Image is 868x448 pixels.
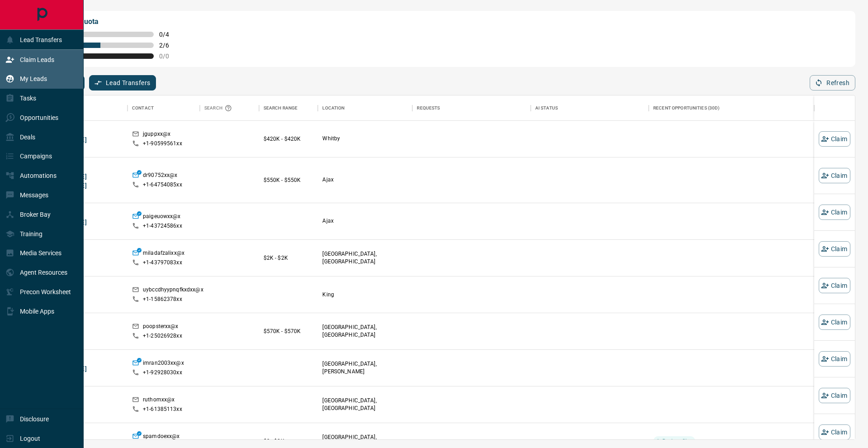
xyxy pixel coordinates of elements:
[322,324,408,339] p: [GEOGRAPHIC_DATA], [GEOGRAPHIC_DATA]
[159,52,179,60] span: 0 / 0
[264,437,314,445] p: $0 - $2K
[132,95,154,121] div: Contact
[143,332,182,340] p: +1- 25026928xx
[819,388,850,403] button: Claim
[535,95,558,121] div: AI Status
[143,172,177,181] p: dr90752xx@x
[143,295,182,303] p: +1- 15862378xx
[322,360,408,376] p: [GEOGRAPHIC_DATA], [PERSON_NAME]
[819,315,850,330] button: Claim
[819,278,850,293] button: Claim
[264,254,314,262] p: $2K - $2K
[143,181,182,189] p: +1- 64754085xx
[143,259,182,267] p: +1- 43797083xx
[143,140,182,148] p: +1- 90599561xx
[143,359,184,369] p: imran2003xx@x
[322,397,408,412] p: [GEOGRAPHIC_DATA], [GEOGRAPHIC_DATA]
[264,327,314,335] p: $570K - $570K
[143,396,175,405] p: ruthomxx@x
[322,250,408,266] p: [GEOGRAPHIC_DATA], [GEOGRAPHIC_DATA]
[819,205,850,220] button: Claim
[649,95,814,121] div: Recent Opportunities (30d)
[159,42,179,49] span: 2 / 6
[318,95,412,121] div: Location
[819,241,850,257] button: Claim
[143,433,179,442] p: spamdoexx@x
[143,405,182,413] p: +1- 61385113xx
[264,95,298,121] div: Search Range
[531,95,649,121] div: AI Status
[653,95,720,121] div: Recent Opportunities (30d)
[322,135,408,143] p: Whitby
[89,75,156,91] button: Lead Transfers
[264,135,314,143] p: $420K - $420K
[159,31,179,38] span: 0 / 4
[322,217,408,225] p: Ajax
[204,95,234,121] div: Search
[659,438,695,445] span: Back to Site
[810,75,855,91] button: Refresh
[33,95,127,121] div: Name
[819,131,850,147] button: Claim
[143,323,179,332] p: poopsterxx@x
[322,291,408,299] p: King
[322,95,344,121] div: Location
[417,95,440,121] div: Requests
[127,95,200,121] div: Contact
[819,168,850,183] button: Claim
[264,176,314,184] p: $550K - $550K
[143,130,170,140] p: jguppxx@x
[819,424,850,440] button: Claim
[143,222,182,230] p: +1- 43724586xx
[143,213,181,222] p: paigeuowxx@x
[49,16,179,27] p: My Daily Quota
[143,249,184,259] p: miladafzalixx@x
[412,95,530,121] div: Requests
[819,351,850,367] button: Claim
[322,176,408,184] p: Ajax
[143,369,182,377] p: +1- 92928030xx
[259,95,318,121] div: Search Range
[143,286,203,295] p: uybccdhyypnqfkxdxx@x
